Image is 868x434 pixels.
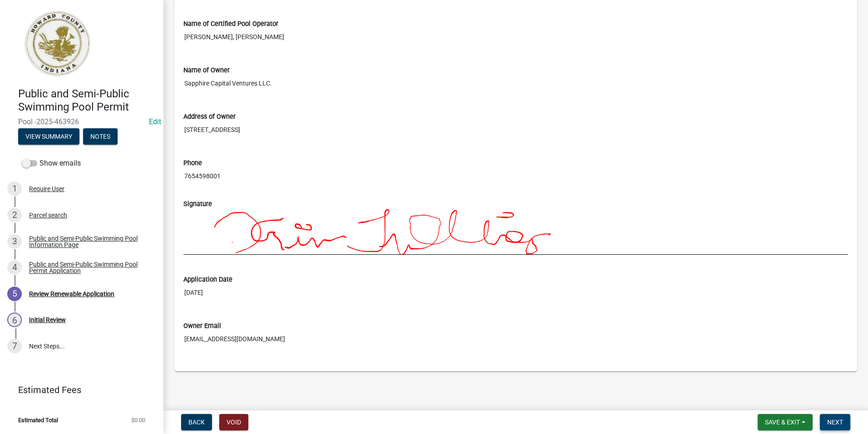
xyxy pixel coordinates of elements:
[827,419,843,426] span: Next
[18,87,156,114] h4: Public and Semi-Public Swimming Pool Permit
[22,158,81,169] label: Show emails
[149,117,161,126] a: Edit
[29,212,67,218] div: Parcel search
[183,114,236,120] label: Address of Owner
[131,417,145,423] span: $0.00
[183,323,221,329] label: Owner Email
[18,117,145,126] span: Pool -2025-463926
[183,277,232,283] label: Application Date
[7,287,22,301] div: 5
[29,261,149,274] div: Public and Semi-Public Swimming Pool Permit Application
[183,67,230,74] label: Name of Owner
[7,182,22,196] div: 1
[820,414,850,430] button: Next
[188,419,205,426] span: Back
[758,414,813,430] button: Save & Exit
[7,234,22,249] div: 3
[181,414,212,430] button: Back
[18,417,58,423] span: Estimated Total
[7,260,22,275] div: 4
[7,339,22,353] div: 7
[29,186,64,192] div: Require User
[29,291,114,297] div: Review Renewable Application
[29,317,66,323] div: Initial Review
[183,160,202,167] label: Phone
[29,235,149,248] div: Public and Semi-Public Swimming Pool Information Page
[18,10,96,78] img: Howard County, Indiana
[83,128,118,145] button: Notes
[219,414,248,430] button: Void
[183,21,278,27] label: Name of Certified Pool Operator
[83,133,118,141] wm-modal-confirm: Notes
[7,208,22,222] div: 2
[149,117,161,126] wm-modal-confirm: Edit Application Number
[7,313,22,327] div: 6
[183,201,212,207] label: Signature
[18,133,79,141] wm-modal-confirm: Summary
[183,209,652,254] img: sC1Vny13DLhfDn8fkPT95UqZDTiPLzMBEzABE5giAv8PvwKKCddwXAIAAAAASUVORK5CYII=
[18,128,79,145] button: View Summary
[765,419,800,426] span: Save & Exit
[7,381,149,399] a: Estimated Fees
